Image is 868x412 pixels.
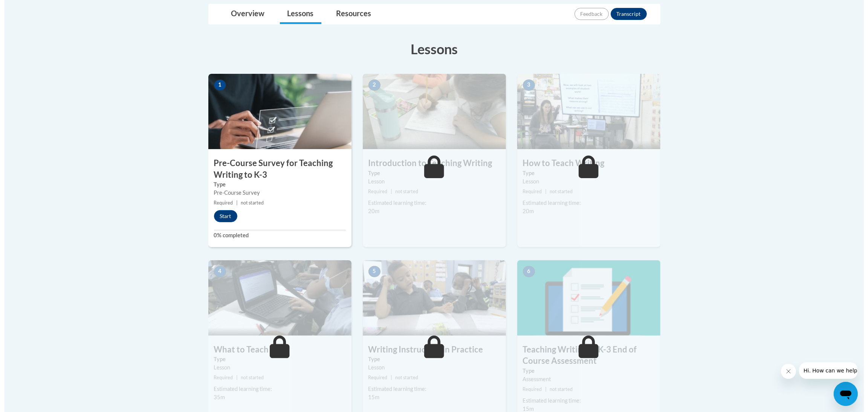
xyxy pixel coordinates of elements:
[391,189,414,194] span: not started
[364,394,375,400] span: 15m
[364,363,496,372] div: Lesson
[518,189,538,194] span: Required
[209,210,233,222] button: Start
[386,375,388,380] span: |
[275,4,317,24] a: Lessons
[364,385,496,393] div: Estimated learning time:
[358,260,501,336] img: Course Image
[364,189,383,194] span: Required
[204,157,347,181] h3: Pre-Course Survey for Teaching Writing to K-3
[364,79,376,91] span: 2
[358,157,501,169] h3: Introduction to Teaching Writing
[518,177,650,186] div: Lesson
[364,266,376,277] span: 5
[5,5,61,11] span: Hi. How can we help?
[513,74,656,149] img: Course Image
[236,200,259,206] span: not started
[518,266,530,277] span: 6
[364,199,496,207] div: Estimated learning time:
[541,189,542,194] span: |
[518,199,650,207] div: Estimated learning time:
[209,180,341,189] label: Type
[209,231,341,240] label: 0% completed
[518,386,538,392] span: Required
[232,200,233,206] span: |
[364,177,496,186] div: Lesson
[209,266,222,277] span: 4
[545,386,568,392] span: not started
[204,74,347,149] img: Course Image
[606,8,642,20] button: Transcript
[209,200,229,206] span: Required
[518,79,530,91] span: 3
[518,397,650,405] div: Estimated learning time:
[209,385,341,393] div: Estimated learning time:
[324,4,374,24] a: Resources
[795,362,853,379] iframe: Message from company
[209,363,341,372] div: Lesson
[209,394,221,400] span: 35m
[358,74,501,149] img: Course Image
[209,189,341,197] div: Pre-Course Survey
[232,375,233,380] span: |
[518,169,650,177] label: Type
[829,382,853,406] iframe: Button to launch messaging window
[545,189,568,194] span: not started
[209,79,222,91] span: 1
[209,355,341,363] label: Type
[518,406,530,412] span: 15m
[204,40,656,58] h3: Lessons
[364,355,496,363] label: Type
[364,169,496,177] label: Type
[219,4,268,24] a: Overview
[236,375,259,380] span: not started
[518,375,650,383] div: Assessment
[776,364,792,379] iframe: Close message
[209,375,229,380] span: Required
[364,208,375,214] span: 20m
[541,386,542,392] span: |
[358,344,501,356] h3: Writing Instruction in Practice
[513,157,656,169] h3: How to Teach Writing
[204,260,347,336] img: Course Image
[518,367,650,375] label: Type
[364,375,383,380] span: Required
[513,260,656,336] img: Course Image
[204,344,347,356] h3: What to Teach
[570,8,604,20] button: Feedback
[513,344,656,367] h3: Teaching Writing to K-3 End of Course Assessment
[391,375,414,380] span: not started
[386,189,388,194] span: |
[518,208,530,214] span: 20m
